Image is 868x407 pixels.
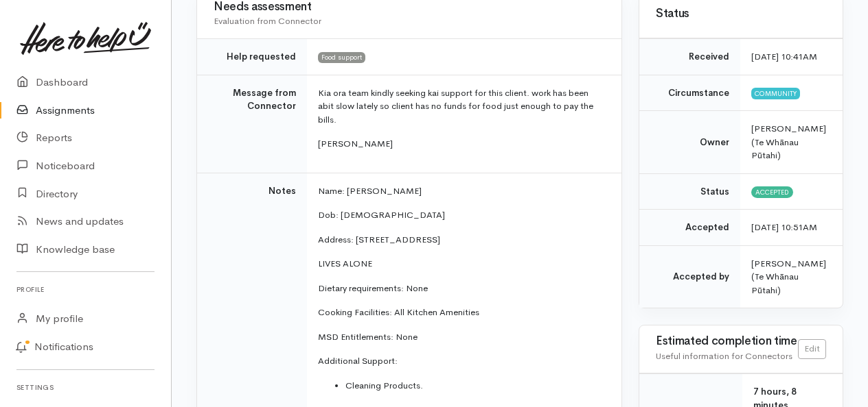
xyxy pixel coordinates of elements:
[751,123,826,161] span: [PERSON_NAME] (Te Whānau Pūtahi)
[740,245,843,308] td: [PERSON_NAME] (Te Whānau Pūtahi)
[751,186,793,197] span: Accepted
[318,86,605,127] p: Kia ora team kindly seeking kai support for this client. work has been abit slow lately so client...
[318,330,605,344] p: MSD Entitlements: None
[318,257,605,271] p: LIVES ALONE
[318,208,605,222] p: Dob: [DEMOGRAPHIC_DATA]
[639,75,740,111] td: Circumstance
[318,306,605,319] p: Cooking Facilities: All Kitchen Amenities
[16,280,155,299] h6: Profile
[639,173,740,210] td: Status
[639,39,740,75] td: Received
[639,111,740,174] td: Owner
[318,282,605,295] p: Dietary requirements: None
[798,339,826,359] a: Edit
[318,137,605,151] p: [PERSON_NAME]
[214,15,321,27] span: Evaluation from Connector
[197,39,307,75] td: Help requested
[751,88,800,99] span: Community
[318,52,365,63] span: Food support
[16,378,155,397] h6: Settings
[318,233,605,247] p: Address: [STREET_ADDRESS]
[639,210,740,246] td: Accepted
[656,350,792,362] span: Useful information for Connectors
[656,8,826,21] h3: Status
[656,335,798,348] h3: Estimated completion time
[751,221,817,233] time: [DATE] 10:51AM
[214,1,605,14] h3: Needs assessment
[639,245,740,308] td: Accepted by
[318,184,605,198] p: Name: [PERSON_NAME]
[345,379,605,393] li: Cleaning Products.
[751,51,817,62] time: [DATE] 10:41AM
[318,354,605,368] p: Additional Support:
[197,75,307,173] td: Message from Connector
